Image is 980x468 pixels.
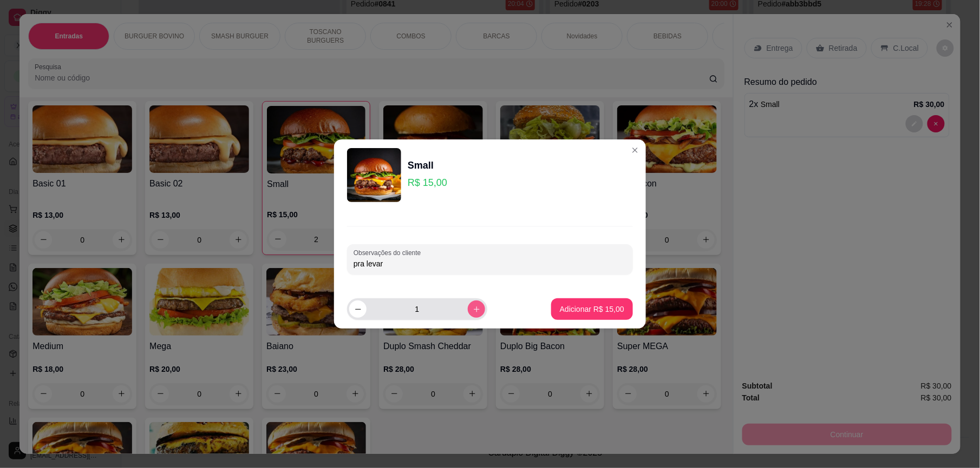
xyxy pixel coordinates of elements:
[349,300,367,318] button: decrease-product-quantity
[626,142,644,159] button: Close
[408,175,447,190] p: R$ 15,00
[354,248,424,257] label: Observações do cliente
[560,304,624,315] p: Adicionar R$ 15,00
[551,298,633,320] button: Adicionar R$ 15,00
[468,300,485,318] button: increase-product-quantity
[347,148,401,202] img: product-image
[354,258,626,269] input: Observações do cliente
[408,158,447,173] div: Small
